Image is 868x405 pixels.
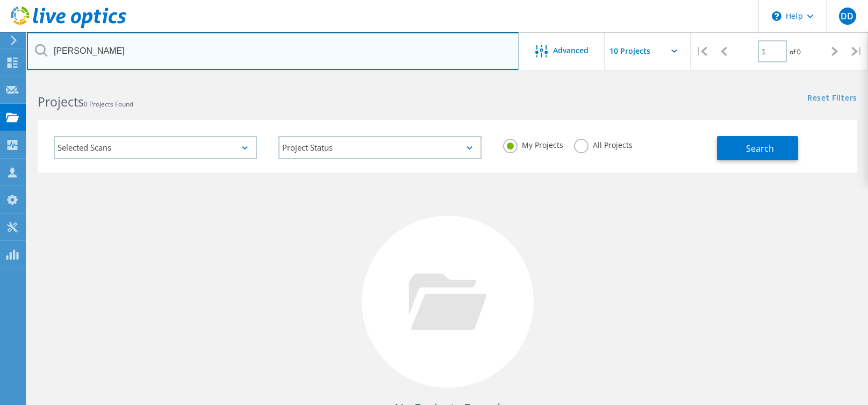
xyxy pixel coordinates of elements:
span: 0 Projects Found [84,100,133,109]
button: Search [717,136,798,160]
a: Live Optics Dashboard [11,23,126,30]
b: Projects [38,93,84,110]
div: Project Status [278,136,482,159]
div: | [691,32,713,70]
svg: \n [772,11,781,21]
div: | [846,32,868,70]
a: Reset Filters [807,94,857,103]
span: of 0 [790,47,801,56]
span: Search [746,143,774,154]
label: My Projects [503,139,563,149]
label: All Projects [574,139,633,149]
div: Selected Scans [54,136,257,159]
input: Search projects by name, owner, ID, company, etc [27,32,519,70]
span: Advanced [553,47,589,54]
span: DD [841,12,853,20]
